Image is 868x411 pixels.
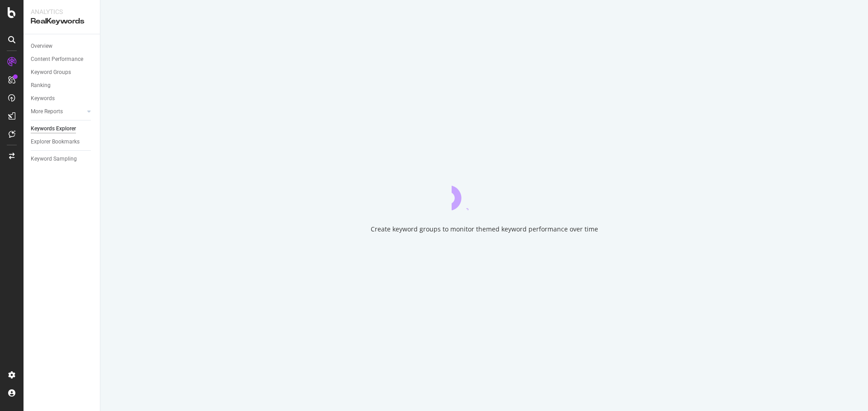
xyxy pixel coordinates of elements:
div: Ranking [31,81,51,90]
div: Analytics [31,7,93,16]
div: RealKeywords [31,16,93,27]
div: animation [452,178,517,210]
div: Explorer Bookmarks [31,137,80,147]
a: More Reports [31,107,85,116]
div: Create keyword groups to monitor themed keyword performance over time [371,225,598,234]
a: Keyword Sampling [31,154,94,164]
div: Keywords [31,94,55,103]
a: Keyword Groups [31,68,94,77]
div: More Reports [31,107,63,116]
a: Overview [31,42,94,51]
div: Keyword Sampling [31,154,77,164]
div: Content Performance [31,55,83,64]
div: Overview [31,42,52,51]
div: Keywords Explorer [31,124,76,134]
a: Explorer Bookmarks [31,137,94,147]
a: Ranking [31,81,94,90]
a: Keywords Explorer [31,124,94,134]
a: Keywords [31,94,94,103]
a: Content Performance [31,55,94,64]
div: Keyword Groups [31,68,71,77]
